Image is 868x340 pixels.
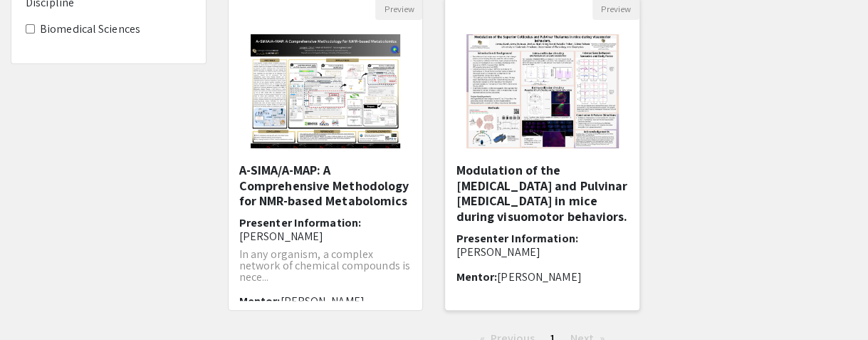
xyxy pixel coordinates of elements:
span: [PERSON_NAME] [239,229,323,244]
span: Mentor: [456,269,497,284]
h6: Presenter Information: [456,232,629,259]
img: <p>A-SIMA/A-MAP: A Comprehensive Methodology for NMR-based Metabolomics</p> [236,20,414,163]
h5: A-SIMA/A-MAP: A Comprehensive Methodology for NMR-based Metabolomics [239,163,412,209]
h5: Modulation of the [MEDICAL_DATA] and Pulvinar [MEDICAL_DATA] in mice during visuomotor behaviors. [456,163,629,224]
span: [PERSON_NAME] [280,294,364,309]
h6: Presenter Information: [239,216,412,243]
span: [PERSON_NAME] [456,244,540,259]
label: Biomedical Sciences [40,21,140,38]
span: [PERSON_NAME] [497,269,581,284]
iframe: Chat [11,276,61,329]
img: <p><strong style="background-color: transparent; color: rgb(0, 0, 0);">Modulation of the Superior... [452,20,632,163]
span: Mentor: [239,294,281,309]
span: In any organism, a complex network of chemical compounds is nece... [239,247,410,284]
